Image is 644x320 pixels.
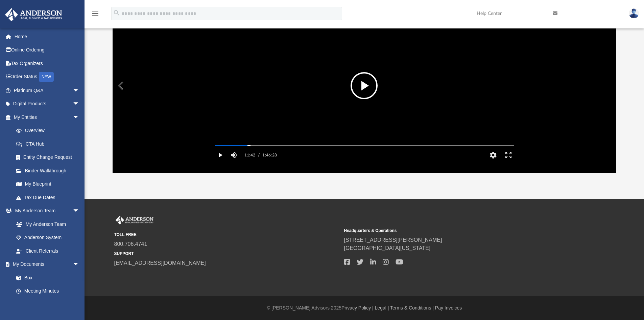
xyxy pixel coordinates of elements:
a: My Documentsarrow_drop_down [5,258,86,271]
a: Meeting Minutes [9,284,86,298]
div: NEW [39,72,54,82]
a: Digital Productsarrow_drop_down [5,97,90,111]
small: SUPPORT [114,251,339,257]
span: arrow_drop_down [73,110,86,124]
button: Enter fullscreen [501,148,516,162]
a: CTA Hub [9,137,90,151]
a: Anderson System [9,231,86,244]
button: Previous File [113,76,127,95]
i: menu [91,9,99,18]
a: Pay Invoices [435,305,462,311]
img: Anderson Advisors Platinum Portal [3,8,64,21]
span: arrow_drop_down [73,84,86,98]
a: [STREET_ADDRESS][PERSON_NAME] [344,237,442,243]
a: menu [91,13,99,18]
small: Headquarters & Operations [344,228,569,234]
a: Home [5,30,90,43]
a: Tax Organizers [5,57,90,70]
a: Overview [9,124,90,137]
a: My Anderson Teamarrow_drop_down [5,204,86,218]
a: My Entitiesarrow_drop_down [5,110,90,124]
a: Tax Due Dates [9,191,90,204]
span: arrow_drop_down [73,204,86,218]
span: arrow_drop_down [73,97,86,111]
small: TOLL FREE [114,232,339,238]
label: 1:46:28 [262,148,277,162]
a: Client Referrals [9,244,86,258]
a: [EMAIL_ADDRESS][DOMAIN_NAME] [114,260,206,266]
label: 11:42 [244,148,255,162]
a: Order StatusNEW [5,70,90,84]
i: search [113,9,120,17]
a: Platinum Q&Aarrow_drop_down [5,84,90,97]
a: My Anderson Team [9,217,83,231]
div: Media Slider [209,143,519,148]
a: Box [9,271,83,284]
a: Terms & Conditions | [390,305,434,311]
a: My Blueprint [9,177,86,191]
img: User Pic [629,8,639,18]
span: arrow_drop_down [73,258,86,272]
span: / [258,148,260,162]
button: Settings [485,148,501,162]
button: Play [213,148,228,162]
a: Legal | [375,305,389,311]
a: Online Ordering [5,43,90,57]
a: Binder Walkthrough [9,164,90,177]
div: © [PERSON_NAME] Advisors 2025 [85,304,644,312]
img: Anderson Advisors Platinum Portal [114,216,155,225]
a: 800.706.4741 [114,241,147,247]
a: [GEOGRAPHIC_DATA][US_STATE] [344,245,431,251]
a: Entity Change Request [9,151,90,164]
a: Privacy Policy | [341,305,374,311]
button: Mute [228,148,240,162]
